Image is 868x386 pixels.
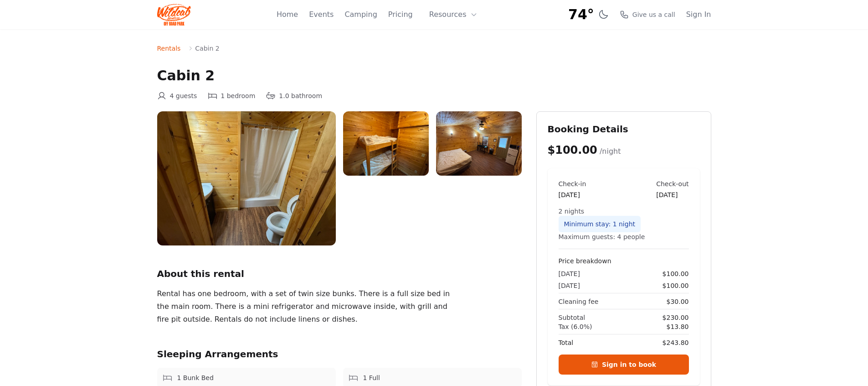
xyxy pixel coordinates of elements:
[663,269,689,278] span: $100.00
[221,91,255,100] span: 1 bedroom
[548,144,597,156] span: $100.00
[279,91,322,100] span: 1.0 bathroom
[157,111,336,245] img: cabin%202%201.jpg
[559,269,580,278] span: [DATE]
[568,6,594,23] span: 74°
[157,287,459,326] div: Rental has one bedroom, with a set of twin size bunks. There is a full size bed in the main room....
[559,355,689,375] a: Sign in to book
[436,111,522,176] img: cabin%202%203.jpg
[177,373,214,382] span: 1 Bunk Bed
[667,297,689,306] span: $30.00
[663,281,689,290] span: $100.00
[559,338,574,347] span: Total
[157,68,711,84] h1: Cabin 2
[548,123,700,136] h2: Booking Details
[559,190,586,199] div: [DATE]
[559,281,580,290] span: [DATE]
[559,179,586,188] div: Check-in
[388,9,413,20] a: Pricing
[170,91,197,100] span: 4 guests
[559,322,592,331] span: Tax (6.0%)
[663,313,689,322] span: $230.00
[343,111,429,176] img: cabin%202%202.jpg
[600,147,621,156] span: /night
[559,313,586,322] span: Subtotal
[632,10,675,19] span: Give us a call
[195,44,219,53] span: Cabin 2
[559,207,689,216] div: 2 nights
[620,10,675,19] a: Give us a call
[559,216,641,232] div: Minimum stay: 1 night
[424,5,483,24] button: Resources
[663,338,689,347] span: $243.80
[157,4,191,26] img: Wildcat Logo
[667,322,689,331] span: $13.80
[309,9,334,20] a: Events
[656,179,688,188] div: Check-out
[157,44,181,53] a: Rentals
[157,267,522,280] h2: About this rental
[559,256,689,266] h4: Price breakdown
[277,9,298,20] a: Home
[344,9,377,20] a: Camping
[157,348,522,360] h2: Sleeping Arrangements
[559,297,599,306] span: Cleaning fee
[686,9,711,20] a: Sign In
[656,190,688,199] div: [DATE]
[559,232,689,241] div: Maximum guests: 4 people
[363,373,380,382] span: 1 Full
[157,44,711,53] nav: Breadcrumb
